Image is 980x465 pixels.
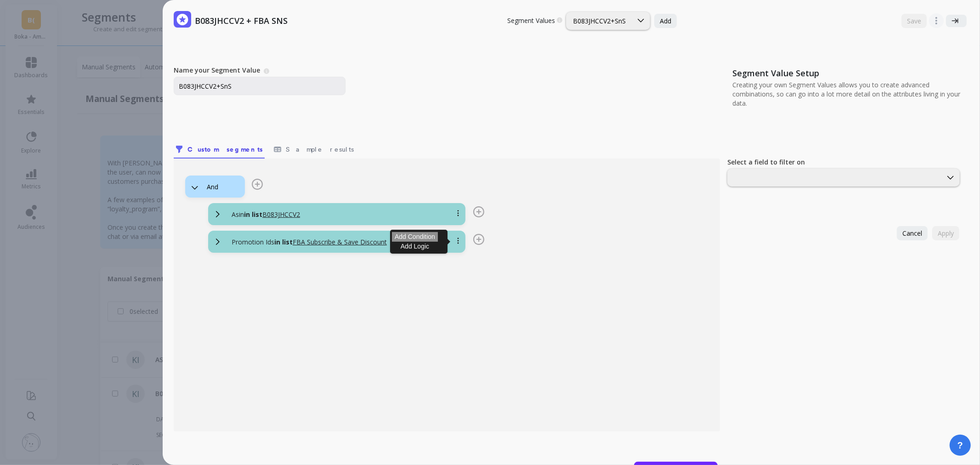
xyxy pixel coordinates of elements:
[174,137,720,159] nav: Tabs
[573,17,626,25] div: B083JHCCV2+SnS
[654,14,677,28] button: Add
[732,80,969,108] p: Creating your own Segment Values allows you to create advanced combinations, so can go into a lot...
[660,17,671,25] span: Add
[195,13,288,28] p: B083JHCCV2 + FBA SNS
[392,242,438,251] button: Add Logic
[727,158,805,167] label: Select a field to filter on
[207,182,233,191] div: And
[262,210,300,219] u: B083JHCCV2
[187,145,263,154] span: Custom segments
[232,238,387,247] p: Promotion Ids
[902,229,922,238] span: Cancel
[244,210,262,219] b: in list
[274,238,293,246] b: in list
[392,232,438,242] button: Add Condition
[174,66,260,75] label: Name your Segment Value
[507,16,562,25] p: Segment Values
[174,77,346,95] input: Hawaii20, NYC15
[293,238,387,246] u: FBA Subscribe & Save Discount
[957,439,963,452] span: ?
[232,210,300,219] p: Asin
[286,145,354,154] span: Sample results
[897,226,928,240] button: Cancel
[950,435,971,456] button: ?
[732,66,969,80] p: Segment Value Setup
